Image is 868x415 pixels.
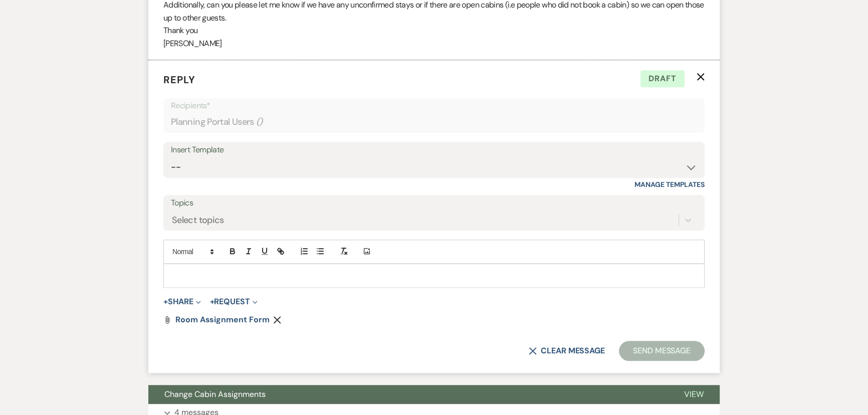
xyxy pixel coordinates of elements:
span: Draft [640,70,685,87]
span: + [163,298,168,306]
button: Clear message [529,347,605,355]
button: Send Message [619,341,705,361]
span: + [210,298,214,306]
span: Room Assignment Form [175,314,269,325]
a: Room Assignment Form [175,316,269,324]
span: View [684,389,704,399]
p: [PERSON_NAME] [163,37,705,50]
div: Insert Template [171,143,697,157]
button: Change Cabin Assignments [148,385,668,404]
p: Recipients* [171,99,697,112]
span: Reply [163,73,195,86]
button: Share [163,298,201,306]
a: Manage Templates [634,180,705,189]
div: Planning Portal Users [171,112,697,132]
p: Thank you [163,24,705,37]
button: View [668,385,720,404]
label: Topics [171,196,697,211]
div: Select topics [172,213,224,227]
span: ( ) [256,115,264,129]
span: Change Cabin Assignments [164,389,266,399]
button: Request [210,298,258,306]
